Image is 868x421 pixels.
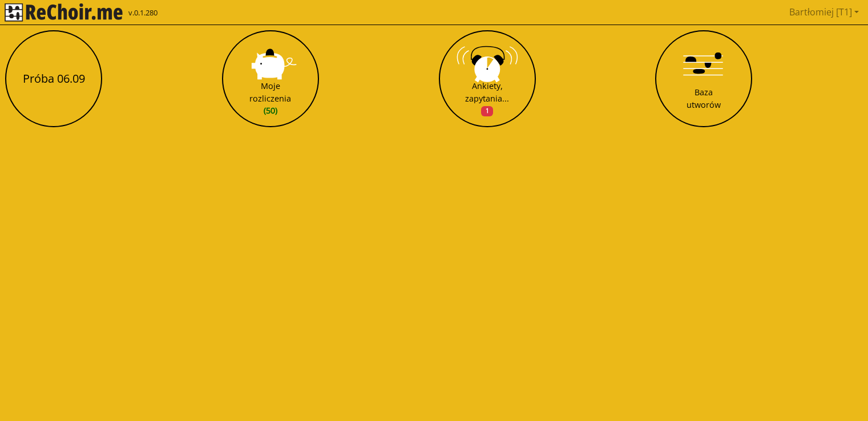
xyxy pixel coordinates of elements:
[249,80,291,117] div: Moje rozliczenia
[785,1,863,23] a: Bartłomiej [T1]
[249,104,291,117] span: (50)
[481,106,492,116] span: 1
[655,30,752,127] button: Baza utworów
[5,30,102,127] button: Próba 06.09
[439,30,536,127] button: Ankiety, zapytania...1
[687,86,721,111] div: Baza utworów
[465,80,509,117] div: Ankiety, zapytania...
[222,30,319,127] button: Moje rozliczenia(50)
[5,3,123,22] img: rekłajer mi
[128,7,158,19] span: v.0.1.280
